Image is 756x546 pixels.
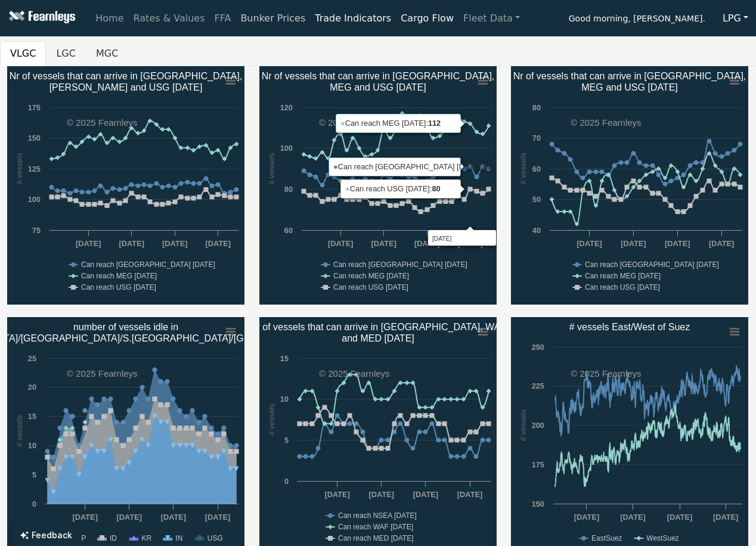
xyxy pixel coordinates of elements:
text: [DATE] [76,239,101,248]
text: 75 [32,226,41,235]
text: 0 [284,477,289,486]
a: Home [91,7,128,30]
text: # vessels [15,415,24,446]
text: © 2025 Fearnleys [319,117,390,128]
text: 5 [284,436,289,445]
text: 40 [532,226,541,235]
a: Bunker Prices [236,7,310,30]
tspan: ● [340,119,345,128]
text: JP [78,534,86,542]
text: 175 [28,103,41,112]
text: [DATE] [413,490,438,499]
text: 125 [28,165,41,173]
a: FFA [210,7,236,30]
text: Can reach MEG [DATE] [585,272,661,280]
text: ID [110,534,117,542]
text: [DATE] [205,513,230,522]
text: Can reach MEG [DATE]: [340,119,441,128]
text: 10 [28,441,36,450]
text: [DATE] [414,239,439,248]
a: Trade Indicators [310,7,396,30]
text: 100 [280,144,292,153]
text: 175 [532,460,544,469]
text: Can reach MED [DATE] [338,534,413,542]
text: [DATE] [72,513,97,522]
tspan: [DATE] [432,235,451,242]
text: [DATE] [368,490,394,499]
text: 25 [28,354,36,363]
text: 10 [280,395,288,404]
text: USG [207,534,223,542]
text: Can reach [GEOGRAPHIC_DATA] [DATE] [585,260,719,269]
text: [DATE] [119,239,144,248]
text: 20 [28,383,36,392]
a: Cargo Flow [396,7,458,30]
span: Good morning, [PERSON_NAME]. [569,10,705,30]
text: Can reach NSEA [DATE] [338,511,417,520]
text: Can reach USG [DATE] [585,283,660,291]
button: LPG [715,7,756,30]
text: Nr of vessels that can arrive in [GEOGRAPHIC_DATA], WAF and MED [DATE] [250,322,506,343]
tspan: 112 [428,119,441,128]
text: © 2025 Fearnleys [67,368,138,379]
text: Can reach [GEOGRAPHIC_DATA] [DATE] [333,260,467,269]
text: IN [175,534,182,542]
text: 15 [280,354,288,363]
text: Can reach MEG [DATE] [81,272,157,280]
text: [DATE] [621,513,646,522]
text: [DATE] [161,513,186,522]
text: 60 [284,226,292,235]
text: © 2025 Fearnleys [67,117,138,128]
text: # vessels [519,153,528,184]
text: 150 [28,134,41,142]
text: Nr of vessels that can arrive in [GEOGRAPHIC_DATA], [PERSON_NAME] and USG [DATE] [10,71,243,93]
text: 80 [532,103,541,112]
text: 15 [28,412,36,421]
text: Can reach MEG [DATE] [333,272,409,280]
text: Can reach USG [DATE]: [345,184,441,193]
text: [DATE] [665,239,690,248]
text: [DATE] [206,239,231,248]
text: 100 [28,195,41,204]
button: LGC [46,41,85,66]
text: KR [141,534,151,542]
text: 70 [532,134,541,142]
text: # vessels [519,409,528,441]
text: [DATE] [324,490,349,499]
text: [DATE] [457,490,482,499]
svg: Nr of vessels that can arrive in Panama,​MEG and USG in 10 days [511,66,748,305]
text: Can reach [GEOGRAPHIC_DATA] [DATE]: [333,162,491,171]
text: [DATE] [371,239,396,248]
img: Fearnleys Logo [6,11,75,26]
text: Nr of vessels that can arrive in [GEOGRAPHIC_DATA], MEG and USG [DATE] [261,71,494,92]
tspan: 91 [483,162,491,171]
text: EastSuez [591,534,622,542]
text: WestSuez [647,534,679,542]
text: Nr of vessels that can arrive in [GEOGRAPHIC_DATA], MEG and USG [DATE] [513,71,746,92]
text: 120 [280,103,292,112]
text: [DATE] [713,513,738,522]
text: 225 [532,381,544,390]
text: [DATE] [621,239,646,248]
text: # vessels [267,404,275,435]
text: Can reach [GEOGRAPHIC_DATA] [DATE] [81,260,215,269]
text: 200 [532,421,544,430]
text: Can reach WAF [DATE] [338,523,413,531]
text: # vessels [15,153,24,184]
text: [DATE] [667,513,692,522]
text: 5 [32,470,36,479]
text: 0 [32,500,36,508]
text: 150 [532,500,544,508]
text: Can reach USG [DATE] [333,283,408,291]
svg: Nr of vessels that can arrive in Panama,​MEG and USG in 20 days [259,66,497,305]
text: © 2025 Fearnleys [571,117,642,128]
svg: Nr of vessels that can arrive in Panama,​MEG and USG in 30 days [7,66,244,305]
text: [DATE] [117,513,142,522]
text: # vessels [267,153,275,184]
text: [DATE] [577,239,602,248]
a: Fleet Data [458,7,525,30]
text: # vessels East/West of Suez [569,322,690,332]
text: 60 [532,165,541,173]
text: © 2025 Fearnleys [571,368,642,379]
text: [DATE] [574,513,599,522]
